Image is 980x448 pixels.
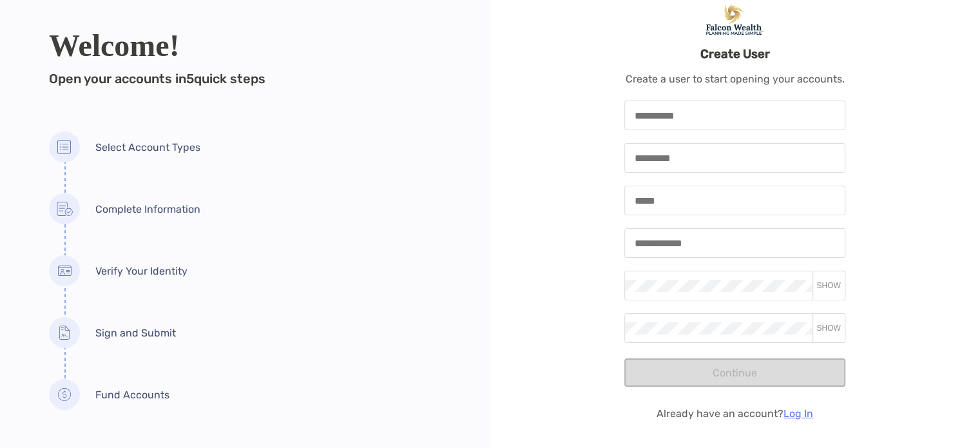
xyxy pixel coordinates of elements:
span: Verify Your Identity [95,265,187,277]
p: Create a user to start opening your accounts. [626,73,845,85]
span: SHOW [816,281,840,290]
h3: Create User [700,47,770,61]
span: SHOW [816,324,840,333]
img: Fund Accounts icon [49,379,80,410]
img: Sign and Submit icon [49,317,80,348]
p: Already have an account? [657,407,813,420]
span: Complete Information [95,203,200,215]
h2: Welcome! [49,30,441,61]
a: Log In [783,407,813,420]
button: SHOW [812,323,845,333]
span: Sign and Submit [95,327,176,339]
img: Falcon Wealth Planning Logo [680,5,790,35]
button: SHOW [812,280,845,291]
h4: Open your accounts in 5 quick steps [49,72,441,86]
img: Complete Information icon [49,193,80,224]
img: Select Account Types icon [49,131,80,162]
span: Fund Accounts [95,389,169,401]
span: Select Account Types [95,141,200,153]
